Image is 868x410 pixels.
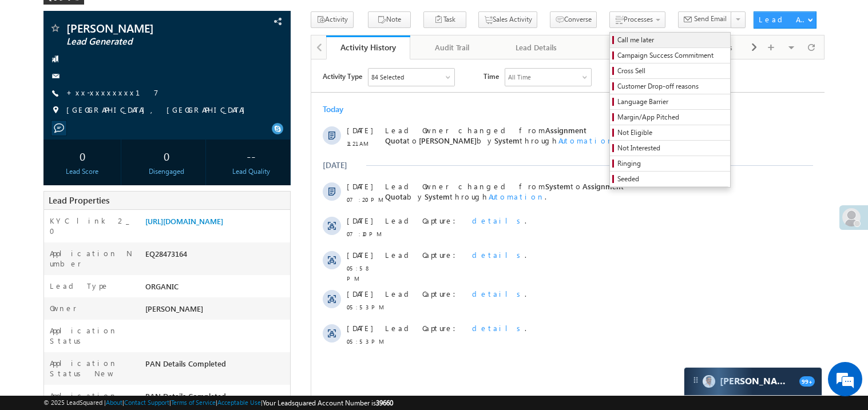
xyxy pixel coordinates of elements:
span: 05:53 PM [35,277,70,287]
span: 99+ [799,376,815,387]
span: Automation [177,132,233,142]
div: . [74,229,450,240]
span: Automation [247,76,303,86]
span: [DATE] [35,156,61,166]
span: Send Email [694,14,727,24]
button: Activity [311,11,354,28]
a: Ringing [610,156,730,171]
a: +xx-xxxxxxxx17 [66,87,158,97]
button: Sales Activity [478,11,537,28]
div: EQ28473164 [142,248,290,264]
div: 0 [46,145,118,166]
a: Not Eligible [610,125,730,140]
span: Campaign Success Commitment [617,50,726,61]
span: [PERSON_NAME] [108,76,165,86]
span: 11:21 AM [35,79,70,89]
span: [DATE] [35,66,61,76]
label: KYC link 2_0 [50,216,133,236]
label: Lead Type [50,281,109,291]
span: [GEOGRAPHIC_DATA], [GEOGRAPHIC_DATA] [66,105,251,116]
a: Seeded [610,172,730,186]
a: Terms of Service [171,399,216,406]
span: [DATE] [35,122,61,132]
span: 07:10 PM [35,169,70,180]
a: Campaign Success Commitment [610,48,730,63]
span: Lead Capture: [74,264,152,273]
button: Converse [550,11,597,28]
span: Lead Capture: [74,190,152,200]
span: Call me later [617,35,726,45]
span: details [161,229,213,239]
a: Cross Sell [610,63,730,78]
span: Lead Properties [49,194,109,206]
span: 07:20 PM [35,135,70,145]
span: Lead Capture: [74,156,152,166]
a: Lead Details [494,35,578,59]
span: Activity Type [11,9,51,26]
div: Audit Trail [419,41,484,54]
div: carter-dragCarter[PERSON_NAME]99+ [684,367,822,396]
div: . [74,264,450,274]
span: Not Interested [617,143,726,153]
div: -- [215,145,287,166]
span: Ringing [617,158,726,169]
div: . [74,190,450,201]
button: Task [423,11,466,28]
span: details [161,156,213,166]
div: Lead Details [504,41,568,54]
span: 05:53 PM [35,242,70,253]
span: Customer Drop-off reasons [617,81,726,91]
a: [URL][DOMAIN_NAME] [145,216,223,226]
label: Owner [50,303,77,313]
span: Lead Owner changed from to by through . [74,122,312,142]
span: © 2025 LeadSquared | | | | | [43,397,393,408]
span: details [161,190,213,200]
div: PAN Details Completed [142,391,290,407]
span: Assignment Quota [74,66,275,86]
span: [DATE] [35,264,61,274]
a: Contact Support [124,399,169,406]
a: Audit Trail [410,35,494,59]
a: Not Interested [610,141,730,156]
img: carter-drag [691,376,700,385]
label: Application Status New [50,358,133,379]
span: [PERSON_NAME] [145,304,203,313]
label: Application Status [50,325,133,346]
span: 39660 [376,399,393,407]
span: details [161,264,213,273]
div: [DATE] [11,101,49,111]
a: Notes [578,35,663,59]
div: Today [11,45,49,55]
span: System [234,122,259,132]
span: [PERSON_NAME] [66,22,220,34]
button: Send Email [678,11,732,28]
span: [DATE] [35,190,61,201]
span: Lead Capture: [74,229,152,239]
span: Not Eligible [617,128,726,138]
span: 05:58 PM [35,204,70,224]
span: Assignment Quota [74,122,312,142]
span: [DATE] [35,229,61,240]
div: Lead Quality [215,166,287,177]
span: Seeded [617,174,726,184]
span: Processes [624,15,653,23]
span: Cross Sell [617,66,726,76]
span: System [113,132,138,142]
a: Customer Drop-off reasons [610,79,730,94]
div: PAN Details Completed [142,358,290,374]
button: Processes [609,11,665,28]
span: Lead Generated [66,36,220,47]
span: Margin/App Pitched [617,112,726,122]
div: 84 Selected [60,13,93,23]
button: Lead Actions [754,11,817,29]
button: Note [368,11,411,28]
div: Lead Actions [759,14,807,25]
a: About [106,399,122,406]
a: Activity History [326,35,410,59]
div: 0 [130,145,203,166]
a: Acceptable Use [217,399,261,406]
a: Language Barrier [610,94,730,109]
span: Language Barrier [617,97,726,107]
div: ORGANIC [142,281,290,297]
a: Call me later [610,33,730,47]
